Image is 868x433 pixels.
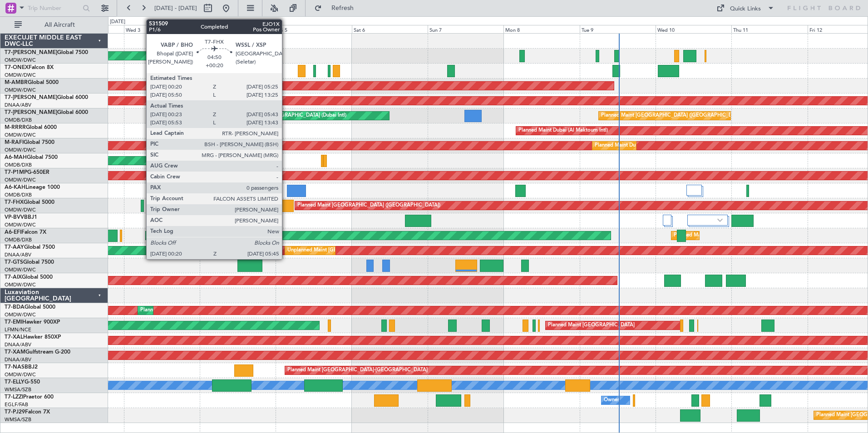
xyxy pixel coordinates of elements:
[5,185,25,190] span: A6-KAH
[5,356,31,363] a: DNAA/ABV
[5,65,29,70] span: T7-ONEX
[148,229,237,242] div: Planned Maint Dubai (Al Maktoum Intl)
[240,109,346,123] div: AOG Maint [GEOGRAPHIC_DATA] (Dubai Intl)
[5,245,55,250] a: T7-AAYGlobal 7500
[5,260,54,265] a: T7-GTSGlobal 7500
[548,319,635,332] div: Planned Maint [GEOGRAPHIC_DATA]
[5,117,32,123] a: OMDB/DXB
[10,18,99,32] button: All Aircraft
[200,25,276,33] div: Thu 4
[218,184,307,197] div: Planned Maint Dubai (Al Maktoum Intl)
[5,147,36,153] a: OMDW/DWC
[5,394,54,400] a: T7-LZZIPraetor 600
[5,320,60,325] a: T7-EMIHawker 900XP
[5,125,57,130] a: M-RRRRGlobal 6000
[5,281,36,288] a: OMDW/DWC
[5,200,54,205] a: T7-FHXGlobal 5000
[5,215,24,220] span: VP-BVV
[5,65,54,70] a: T7-ONEXFalcon 8X
[518,124,608,138] div: Planned Maint Dubai (Al Maktoum Intl)
[140,304,230,317] div: Planned Maint Dubai (Al Maktoum Intl)
[5,275,53,280] a: T7-AIXGlobal 5000
[276,25,351,33] div: Fri 5
[5,72,36,79] a: OMDW/DWC
[717,218,723,222] img: arrow-gray.svg
[5,349,70,355] a: T7-XAMGulfstream G-200
[5,192,32,198] a: OMDB/DXB
[5,251,31,258] a: DNAA/ABV
[287,244,422,257] div: Unplanned Maint [GEOGRAPHIC_DATA] (Al Maktoum Intl)
[5,335,23,340] span: T7-XAL
[5,409,50,415] a: T7-PJ29Falcon 7X
[5,102,31,108] a: DNAA/ABV
[124,25,200,33] div: Wed 3
[5,371,36,378] a: OMDW/DWC
[5,275,22,280] span: T7-AIX
[5,386,31,393] a: WMSA/SZB
[604,394,619,407] div: Owner
[5,394,23,400] span: T7-LZZI
[5,95,57,100] span: T7-[PERSON_NAME]
[5,155,58,160] a: A6-MAHGlobal 7500
[595,139,684,153] div: Planned Maint Dubai (Al Maktoum Intl)
[5,379,25,385] span: T7-ELLY
[730,5,761,14] div: Quick Links
[5,221,36,228] a: OMDW/DWC
[154,4,197,12] span: [DATE] - [DATE]
[28,1,80,15] input: Trip Number
[5,379,40,385] a: T7-ELLYG-550
[5,230,46,235] a: A6-EFIFalcon 7X
[5,87,36,93] a: OMDW/DWC
[5,162,32,168] a: OMDB/DXB
[5,409,25,415] span: T7-PJ29
[5,95,88,100] a: T7-[PERSON_NAME]Global 6000
[5,170,49,175] a: T7-P1MPG-650ER
[5,80,59,85] a: M-AMBRGlobal 5000
[656,25,731,33] div: Wed 10
[5,207,36,213] a: OMDW/DWC
[428,25,503,33] div: Sun 7
[5,200,24,205] span: T7-FHX
[674,229,763,242] div: Planned Maint Dubai (Al Maktoum Intl)
[712,1,779,15] button: Quick Links
[580,25,656,33] div: Tue 9
[5,80,28,85] span: M-AMBR
[5,185,60,190] a: A6-KAHLineage 1000
[5,416,31,423] a: WMSA/SZB
[5,50,57,55] span: T7-[PERSON_NAME]
[5,245,24,250] span: T7-AAY
[5,170,27,175] span: T7-P1MP
[297,199,440,212] div: Planned Maint [GEOGRAPHIC_DATA] ([GEOGRAPHIC_DATA])
[352,25,428,33] div: Sat 6
[5,110,88,115] a: T7-[PERSON_NAME]Global 6000
[5,140,24,145] span: M-RAFI
[5,364,38,370] a: T7-NASBBJ2
[5,311,36,318] a: OMDW/DWC
[5,236,32,243] a: OMDB/DXB
[5,364,25,370] span: T7-NAS
[5,320,22,325] span: T7-EMI
[601,109,753,123] div: Planned Maint [GEOGRAPHIC_DATA] ([GEOGRAPHIC_DATA] Intl)
[324,5,362,11] span: Refresh
[310,1,365,15] button: Refresh
[5,349,25,355] span: T7-XAM
[5,177,36,183] a: OMDW/DWC
[5,266,36,273] a: OMDW/DWC
[5,260,23,265] span: T7-GTS
[154,214,244,227] div: Planned Maint Dubai (Al Maktoum Intl)
[5,57,36,64] a: OMDW/DWC
[5,140,54,145] a: M-RAFIGlobal 7500
[287,364,428,377] div: Planned Maint [GEOGRAPHIC_DATA]-[GEOGRAPHIC_DATA]
[503,25,579,33] div: Mon 8
[731,25,807,33] div: Thu 11
[5,50,88,55] a: T7-[PERSON_NAME]Global 7500
[5,125,26,130] span: M-RRRR
[5,230,21,235] span: A6-EFI
[110,18,125,26] div: [DATE]
[5,401,28,408] a: EGLF/FAB
[5,305,25,310] span: T7-BDA
[5,341,31,348] a: DNAA/ABV
[5,132,36,138] a: OMDW/DWC
[5,335,61,340] a: T7-XALHawker 850XP
[5,326,31,333] a: LFMN/NCE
